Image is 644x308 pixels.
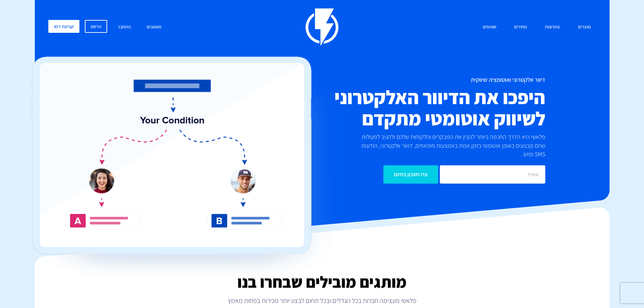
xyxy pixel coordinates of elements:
p: פלאשי מעצימה חברות בכל הגדלים ובכל תחום לבצע יותר מכירות בפחות מאמץ [35,296,610,305]
a: מוצרים [573,20,596,34]
input: צרו חשבון בחינם [383,165,438,184]
h1: דיוור אלקטרוני ואוטומציה שיווקית [282,76,545,83]
a: קביעת דמו [48,20,79,33]
a: משאבים [142,20,167,34]
a: הרשם [85,20,107,33]
p: פלאשי היא הדרך החכמה ביותר להבין את המבקרים והלקוחות שלכם ולהגיב לפעולות שהם מבצעים באופן אוטומטי... [350,133,545,159]
h2: היפכו את הדיוור האלקטרוני לשיווק אוטומטי מתקדם [282,87,545,129]
input: אימייל [440,165,545,184]
a: התחבר [113,20,136,34]
a: מחירים [509,20,532,34]
a: שותפים [478,20,501,34]
a: פתרונות [540,20,565,34]
h2: מותגים מובילים שבחרו בנו [35,273,610,291]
